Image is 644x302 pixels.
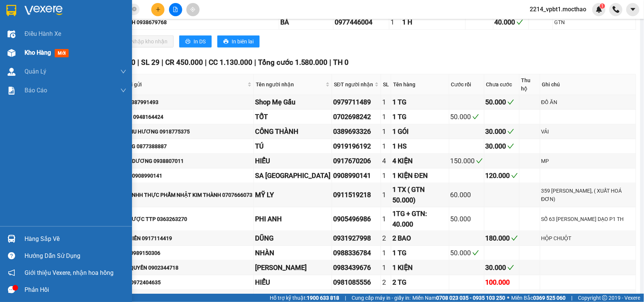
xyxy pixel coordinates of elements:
[270,294,339,302] span: Hỗ trợ kỹ thuật:
[254,169,332,183] td: SA SA
[486,170,518,181] div: 120.000
[123,18,278,26] div: BÌNH 0938679768
[541,98,635,106] div: ĐỒ ĂN
[194,37,206,46] span: In DS
[392,170,447,181] div: 1 KIỆN ĐEN
[117,278,252,287] div: HOÀI 0972404635
[333,248,380,258] div: 0988336784
[541,157,635,165] div: MP
[333,277,380,288] div: 0981085556
[540,74,636,95] th: Ghi chú
[120,69,126,75] span: down
[205,58,207,67] span: |
[25,250,126,262] div: Hướng dẫn sử dụng
[6,6,67,32] div: [PERSON_NAME] (BXMĐ)
[345,294,346,302] span: |
[232,37,254,46] span: In biên lai
[25,49,51,56] span: Kho hàng
[254,154,332,169] td: HIẾU
[436,295,505,301] strong: 0708 023 035 - 0935 103 250
[8,286,15,293] span: message
[476,158,483,164] span: check
[132,6,137,13] span: close-circle
[117,215,252,223] div: CTY DƯỢC TTP 0363263270
[333,141,380,152] div: 0919196192
[450,112,483,122] div: 50.000
[334,58,349,67] span: TH 0
[392,233,447,244] div: 2 BAO
[132,7,137,11] span: close-circle
[392,156,447,166] div: 4 KIỆN
[255,170,330,181] div: SA [GEOGRAPHIC_DATA]
[333,262,380,273] div: 0983439676
[254,124,332,139] td: CÔNG THÀNH
[254,183,332,207] td: MỸ LY
[392,97,447,107] div: 1 TG
[254,231,332,246] td: DŨNG
[334,80,373,89] span: SĐT người nhận
[209,58,252,67] span: CC 1.130.000
[117,191,252,199] div: CTY TNHH THỰC PHẨM NHẬT KIM THÀNH 0707666073
[571,294,572,302] span: |
[55,49,69,57] span: mới
[254,207,332,231] td: PHI ANH
[382,126,390,137] div: 1
[72,43,149,52] div: 1
[117,172,252,180] div: SA SA 0908990141
[332,169,381,183] td: 0908990141
[256,80,324,89] span: Tên người nhận
[117,35,174,48] button: downloadNhập kho nhận
[332,261,381,275] td: 0983439676
[255,112,330,122] div: TỐT
[118,80,246,89] span: Người gửi
[333,112,380,122] div: 0702698242
[173,7,178,12] span: file-add
[449,74,484,95] th: Cước rồi
[254,58,256,67] span: |
[255,214,330,224] div: PHI ANH
[335,17,388,28] div: 0977446004
[484,74,520,95] th: Chưa cước
[254,275,332,290] td: HIẾU
[332,246,381,261] td: 0988336784
[472,113,479,120] span: check
[382,233,390,244] div: 2
[117,234,252,242] div: THU HIỀN 0917114419
[332,124,381,139] td: 0389693326
[161,58,163,67] span: |
[255,156,330,166] div: HIẾU
[111,58,135,67] span: Đơn 20
[8,87,15,95] img: solution-icon
[72,32,149,43] div: 0388588679
[333,126,380,137] div: 0389693326
[255,277,330,288] div: HIẾU
[255,233,330,244] div: DŨNG
[8,235,15,243] img: warehouse-icon
[392,262,447,273] div: 1 KIỆN
[217,35,260,48] button: printerIn biên lai
[254,95,332,110] td: Shop Mẹ Gấu
[450,248,483,258] div: 50.000
[190,7,195,12] span: aim
[332,207,381,231] td: 0905496986
[486,233,518,244] div: 180.000
[382,141,390,152] div: 1
[155,7,161,12] span: plus
[117,142,252,150] div: THẮNG 0877388887
[8,269,15,276] span: notification
[596,6,603,13] img: icon-new-feature
[120,87,126,94] span: down
[141,58,160,67] span: SL 29
[613,6,619,13] img: phone-icon
[392,184,447,206] div: 1 TX ( GTN 50.000)
[402,17,464,28] div: 1 H
[516,19,523,26] span: check
[486,126,518,137] div: 30.000
[507,99,514,106] span: check
[307,295,339,301] strong: 1900 633 818
[541,234,635,242] div: HỘP CHUỘT
[495,17,527,28] div: 40.000
[533,295,566,301] strong: 0369 525 060
[554,18,635,26] div: GTN
[332,183,381,207] td: 0911519218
